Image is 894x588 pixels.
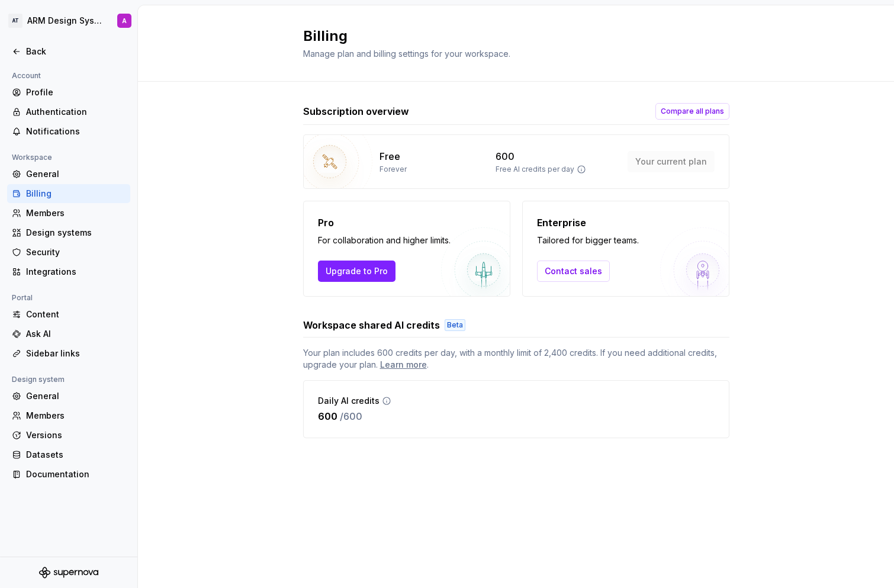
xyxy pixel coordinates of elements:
[26,207,126,219] div: Members
[7,165,130,184] a: General
[661,107,724,116] span: Compare all plans
[7,344,130,363] a: Sidebar links
[7,406,130,425] a: Members
[26,309,126,320] div: Content
[537,216,639,230] p: Enterprise
[26,46,126,57] div: Back
[26,390,126,402] div: General
[318,409,337,423] p: 600
[7,324,130,343] a: Ask AI
[7,150,57,165] div: Workspace
[7,262,130,281] a: Integrations
[7,465,130,484] a: Documentation
[326,265,388,277] span: Upgrade to Pro
[303,104,409,118] h3: Subscription overview
[8,14,22,28] div: AT
[26,126,126,137] div: Notifications
[39,567,98,579] svg: Supernova Logo
[122,16,127,25] div: A
[303,347,729,371] span: Your plan includes 600 credits per day, with a monthly limit of 2,400 credits. If you need additi...
[7,305,130,324] a: Content
[537,261,610,282] a: Contact sales
[537,234,639,246] p: Tailored for bigger teams.
[2,8,135,34] button: ATARM Design SystemA
[303,318,440,332] h3: Workspace shared AI credits
[7,184,130,203] a: Billing
[303,27,715,46] h2: Billing
[380,359,427,371] a: Learn more
[7,243,130,262] a: Security
[7,204,130,223] a: Members
[318,234,451,246] p: For collaboration and higher limits.
[445,319,465,331] div: Beta
[7,42,130,61] a: Back
[318,216,451,230] p: Pro
[7,223,130,242] a: Design systems
[545,265,602,277] span: Contact sales
[7,387,130,406] a: General
[7,83,130,102] a: Profile
[26,429,126,441] div: Versions
[7,122,130,141] a: Notifications
[7,445,130,464] a: Datasets
[655,103,729,120] button: Compare all plans
[26,468,126,480] div: Documentation
[26,168,126,180] div: General
[26,449,126,461] div: Datasets
[26,348,126,359] div: Sidebar links
[340,409,362,423] p: / 600
[7,372,69,387] div: Design system
[318,261,395,282] button: Upgrade to Pro
[26,227,126,239] div: Design systems
[26,246,126,258] div: Security
[26,266,126,278] div: Integrations
[7,69,46,83] div: Account
[496,165,574,174] p: Free AI credits per day
[380,149,400,163] p: Free
[7,426,130,445] a: Versions
[26,106,126,118] div: Authentication
[26,86,126,98] div: Profile
[26,410,126,422] div: Members
[26,328,126,340] div: Ask AI
[27,15,103,27] div: ARM Design System
[7,102,130,121] a: Authentication
[380,165,407,174] p: Forever
[7,291,37,305] div: Portal
[26,188,126,200] div: Billing
[496,149,514,163] p: 600
[318,395,380,407] p: Daily AI credits
[303,49,510,59] span: Manage plan and billing settings for your workspace.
